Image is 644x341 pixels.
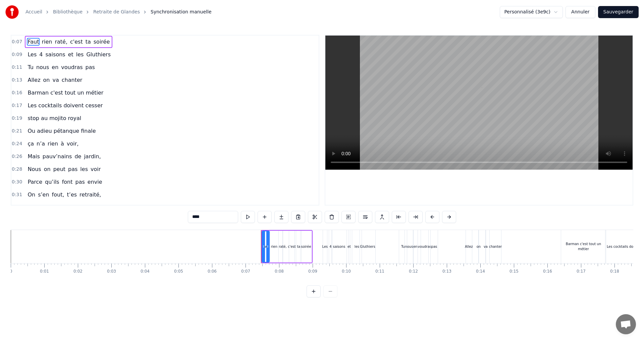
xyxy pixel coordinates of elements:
div: 0:04 [141,269,150,274]
span: 0:26 [12,153,22,160]
span: Mais [27,153,40,160]
span: à [60,140,65,148]
div: les [355,244,359,249]
div: c'est [288,244,296,249]
span: jardin, [83,153,101,160]
span: voir, [66,140,79,148]
span: pauv’nains [42,153,73,160]
div: 0:08 [275,269,284,274]
span: on [43,76,51,84]
div: 0:13 [442,269,451,274]
span: chanter [61,76,83,84]
span: 0:13 [12,77,22,83]
span: 0:16 [12,90,22,96]
span: stop au mojito royal [27,114,82,122]
span: font [61,178,73,186]
span: n’a [36,140,46,148]
span: On [27,191,36,198]
div: saisons [333,244,345,249]
div: voudras [418,244,431,249]
span: t’es [66,191,78,198]
button: Annuler [566,6,595,18]
div: raté, [279,244,287,249]
span: 4 [39,51,43,58]
span: voudras [60,63,83,71]
span: tu [27,204,34,211]
span: raté, [54,38,68,46]
div: et [347,244,351,249]
div: Barman c'est tout un métier [561,241,606,251]
div: 0:09 [308,269,317,274]
span: pas [67,165,78,173]
div: Allez [465,244,473,249]
div: ta [297,244,300,249]
div: 0:05 [174,269,183,274]
span: pas [85,63,96,71]
span: Tu [27,63,34,71]
img: youka [5,5,19,19]
div: 4 [329,244,331,249]
span: r’décorer [86,204,112,211]
span: Les cocktails doivent cesser [27,102,103,109]
div: va [484,244,488,249]
span: 0:33 [12,204,22,211]
span: Les [27,51,37,58]
span: les [75,51,85,58]
span: tout [72,204,84,211]
span: saisons [45,51,66,58]
span: Nous [27,165,42,173]
div: 0:03 [107,269,116,274]
div: 0:12 [409,269,418,274]
span: en [51,63,59,71]
div: on [477,244,481,249]
span: 0:21 [12,128,22,134]
div: 0:16 [543,269,552,274]
div: pas [431,244,437,249]
span: Synchronisation manuelle [151,9,212,15]
span: va [52,76,59,84]
span: on [43,165,51,173]
span: Barman c'est tout un métier [27,89,104,97]
span: vas [35,204,46,211]
span: rien [47,140,59,148]
div: 0:17 [577,269,586,274]
div: 0:07 [241,269,250,274]
span: c'est [69,38,84,46]
span: 0:30 [12,179,22,185]
div: rien [271,244,277,249]
span: 0:24 [12,140,22,147]
a: Retraite de Glandes [93,9,140,15]
span: voir [90,165,101,173]
span: 0:11 [12,64,22,71]
div: soirée [301,244,311,249]
span: ta [85,38,92,46]
a: Ouvrir le chat [616,314,636,334]
div: Faut [262,244,269,249]
button: Sauvegarder [598,6,639,18]
span: 0:31 [12,191,22,198]
a: Bibliothèque [53,9,83,15]
div: 0:02 [73,269,83,274]
span: fout, [51,191,65,198]
span: Faut [27,38,40,46]
span: 0:17 [12,102,22,109]
span: de [74,153,82,160]
span: Ou adieu pétanque finale [27,127,96,135]
span: rien [41,38,53,46]
div: chanter [489,244,502,249]
div: Tu [401,244,405,249]
span: pas [75,178,86,186]
span: les [79,165,89,173]
div: 0:10 [342,269,351,274]
div: en [413,244,418,249]
div: 0:15 [509,269,519,274]
span: 0:28 [12,166,22,173]
span: chanter, [47,204,71,211]
div: Gluthiers [360,244,375,249]
span: peut [53,165,66,173]
div: 0:11 [375,269,384,274]
span: 0:09 [12,51,22,58]
span: qu’ils [44,178,60,186]
span: envie [87,178,103,186]
div: 0:01 [40,269,49,274]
